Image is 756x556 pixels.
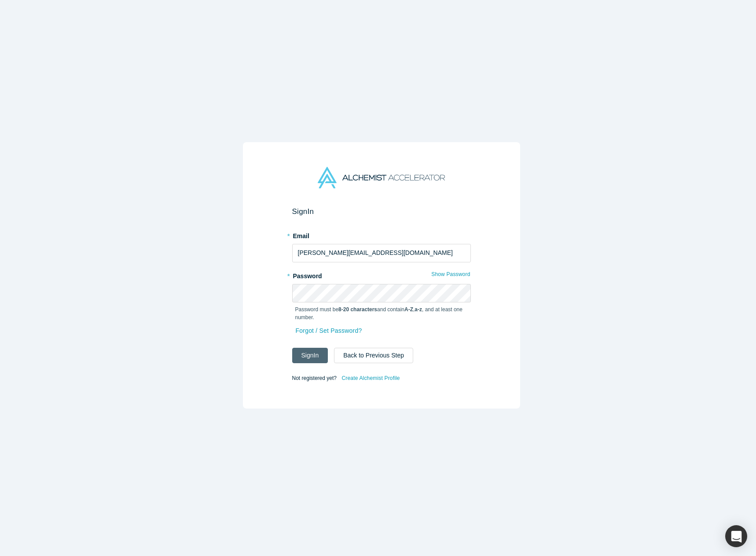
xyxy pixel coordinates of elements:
label: Password [292,269,471,281]
strong: A-Z [404,306,413,313]
img: Alchemist Accelerator Logo [318,167,444,188]
label: Email [292,228,471,241]
a: Forgot / Set Password? [295,323,363,339]
span: Not registered yet? [292,375,337,381]
p: Password must be and contain , , and at least one number. [295,306,468,321]
button: SignIn [292,348,328,363]
strong: 8-20 characters [338,306,377,313]
button: Back to Previous Step [334,348,413,363]
strong: a-z [415,306,422,313]
button: Show Password [431,269,470,280]
h2: Sign In [292,207,471,216]
a: Create Alchemist Profile [341,372,400,384]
